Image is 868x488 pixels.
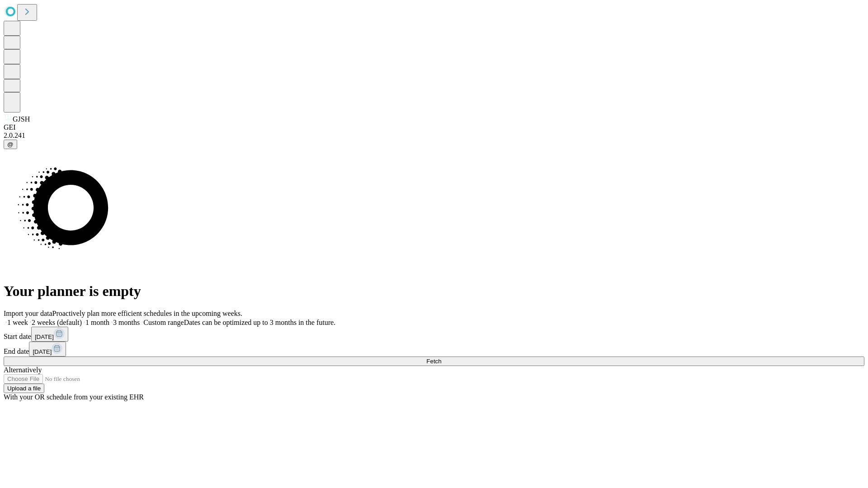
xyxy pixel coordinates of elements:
span: [DATE] [33,348,52,355]
button: [DATE] [29,342,66,357]
button: [DATE] [31,327,68,342]
div: Start date [4,327,864,342]
button: Fetch [4,357,864,366]
div: GEI [4,123,864,131]
span: Custom range [143,319,184,326]
span: 2 weeks (default) [32,319,82,326]
span: With your OR schedule from your existing EHR [4,393,144,401]
span: Alternatively [4,366,42,374]
button: Upload a file [4,384,44,393]
span: 3 months [113,319,140,326]
span: Import your data [4,310,52,317]
span: @ [7,141,14,148]
span: 1 week [7,319,28,326]
span: Proactively plan more efficient schedules in the upcoming weeks. [52,310,242,317]
span: Dates can be optimized up to 3 months in the future. [184,319,335,326]
span: Fetch [426,358,441,365]
span: 1 month [85,319,109,326]
h1: Your planner is empty [4,283,864,300]
div: End date [4,342,864,357]
span: [DATE] [35,333,54,340]
span: GJSH [13,115,30,123]
button: @ [4,140,17,149]
div: 2.0.241 [4,131,864,140]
